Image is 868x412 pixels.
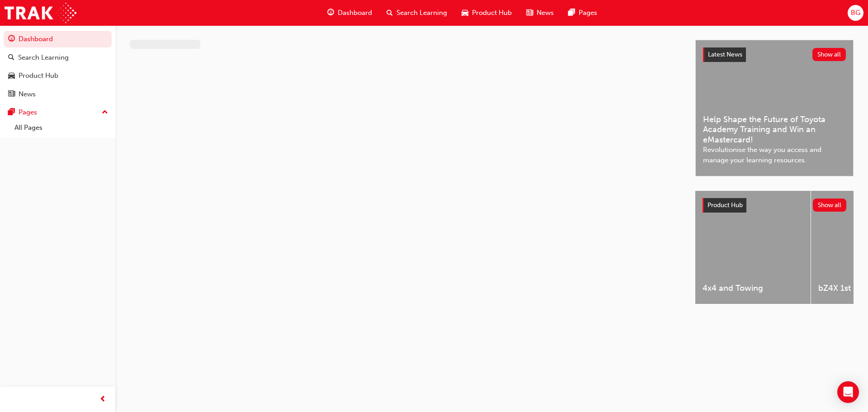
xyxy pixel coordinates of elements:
[837,381,859,403] div: Open Intercom Messenger
[4,49,112,66] a: Search Learning
[703,145,846,165] span: Revolutionise the way you access and manage your learning resources.
[472,8,512,18] span: Product Hub
[8,109,15,117] span: pages-icon
[327,7,334,19] span: guage-icon
[320,4,379,22] a: guage-iconDashboard
[379,4,454,22] a: search-iconSearch Learning
[812,48,846,61] button: Show all
[8,54,14,62] span: search-icon
[99,394,106,405] span: prev-icon
[462,7,468,19] span: car-icon
[4,86,112,103] a: News
[708,201,743,209] span: Product Hub
[396,8,447,18] span: Search Learning
[561,4,604,22] a: pages-iconPages
[19,71,58,81] div: Product Hub
[8,35,15,43] span: guage-icon
[813,199,847,212] button: Show all
[8,90,15,99] span: news-icon
[19,89,36,99] div: News
[848,5,863,21] button: BG
[851,8,860,18] span: BG
[526,7,533,19] span: news-icon
[19,107,37,118] div: Pages
[695,40,854,176] a: Latest NewsShow allHelp Shape the Future of Toyota Academy Training and Win an eMastercard!Revolu...
[5,3,76,23] img: Trak
[4,67,112,84] a: Product Hub
[8,72,15,80] span: car-icon
[11,121,112,135] a: All Pages
[102,107,108,118] span: up-icon
[519,4,561,22] a: news-iconNews
[579,8,597,18] span: Pages
[387,7,393,19] span: search-icon
[703,114,846,145] span: Help Shape the Future of Toyota Academy Training and Win an eMastercard!
[703,47,846,62] a: Latest NewsShow all
[4,31,112,47] a: Dashboard
[703,283,803,294] span: 4x4 and Towing
[537,8,554,18] span: News
[454,4,519,22] a: car-iconProduct Hub
[708,51,742,58] span: Latest News
[703,198,846,213] a: Product HubShow all
[4,104,112,121] button: Pages
[568,7,575,19] span: pages-icon
[695,191,811,304] a: 4x4 and Towing
[338,8,372,18] span: Dashboard
[4,29,112,104] button: DashboardSearch LearningProduct HubNews
[18,52,69,63] div: Search Learning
